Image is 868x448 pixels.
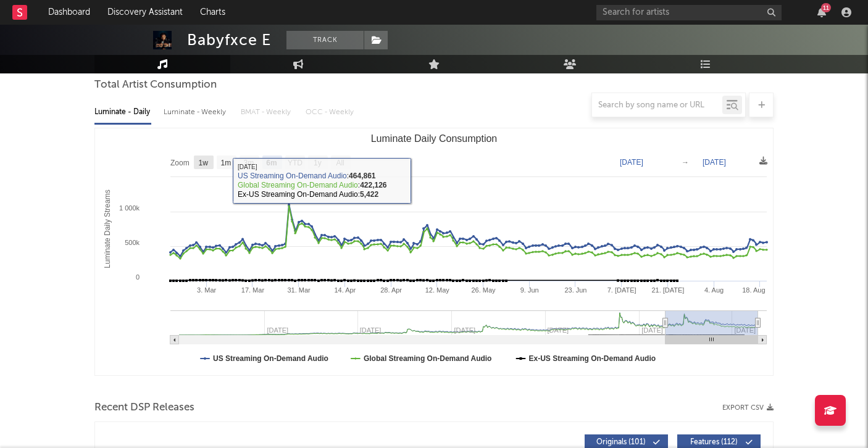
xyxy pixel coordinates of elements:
[94,78,217,93] span: Total Artist Consumption
[821,3,831,12] div: 11
[520,286,539,294] text: 9. Jun
[682,158,689,167] text: →
[336,159,344,167] text: All
[266,159,277,167] text: 6m
[286,31,364,49] button: Track
[620,158,643,167] text: [DATE]
[371,133,498,144] text: Luminate Daily Consumption
[197,286,217,294] text: 3. Mar
[704,286,724,294] text: 4. Aug
[817,7,826,17] button: 11
[592,101,722,110] input: Search by song name or URL
[187,31,271,49] div: Babyfxce E
[213,354,328,363] text: US Streaming On-Demand Audio
[722,404,774,412] button: Export CSV
[288,159,303,167] text: YTD
[244,159,254,167] text: 3m
[593,439,649,446] span: Originals ( 101 )
[136,273,140,281] text: 0
[94,400,194,415] span: Recent DSP Releases
[685,439,742,446] span: Features ( 112 )
[380,286,402,294] text: 28. Apr
[471,286,496,294] text: 26. May
[199,159,209,167] text: 1w
[119,204,140,212] text: 1 000k
[364,354,492,363] text: Global Streaming On-Demand Audio
[703,158,726,167] text: [DATE]
[95,128,773,375] svg: Luminate Daily Consumption
[241,286,265,294] text: 17. Mar
[125,239,140,246] text: 500k
[742,286,765,294] text: 18. Aug
[170,159,190,167] text: Zoom
[287,286,311,294] text: 31. Mar
[596,5,782,20] input: Search for artists
[651,286,684,294] text: 21. [DATE]
[334,286,356,294] text: 14. Apr
[529,354,656,363] text: Ex-US Streaming On-Demand Audio
[221,159,232,167] text: 1m
[314,159,322,167] text: 1y
[425,286,450,294] text: 12. May
[607,286,636,294] text: 7. [DATE]
[564,286,586,294] text: 23. Jun
[103,189,112,268] text: Luminate Daily Streams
